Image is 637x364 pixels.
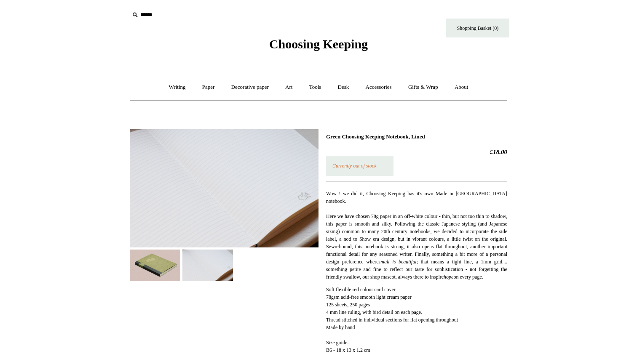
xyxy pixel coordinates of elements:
em: small is beautiful [379,259,417,265]
a: Tools [302,76,329,98]
em: hope [444,274,453,280]
img: Green Choosing Keeping Notebook, Lined [130,129,318,247]
p: Wow ! we did it, Choosing Keeping has it's own Made in [GEOGRAPHIC_DATA] notebook. Here we have c... [326,190,507,281]
a: Shopping Basket (0) [446,19,509,37]
a: Art [278,76,300,98]
img: Green Choosing Keeping Notebook, Lined [182,250,233,281]
a: About [447,76,476,98]
h1: Green Choosing Keeping Notebook, Lined [326,133,507,140]
p: Thread stitched in individual sections for flat opening throughout Made by hand Size guide: B6 - ... [326,286,507,361]
h2: £18.00 [326,148,507,156]
a: Desk [330,76,357,98]
a: Gifts & Wrap [401,76,446,98]
a: Decorative paper [224,76,276,98]
a: Choosing Keeping [269,44,368,50]
span: Soft flexible red colour card cover [326,287,396,292]
a: Paper [195,76,222,98]
span: Choosing Keeping [269,37,368,51]
a: Writing [161,76,193,98]
em: Currently out of stock [332,163,377,169]
img: Green Choosing Keeping Notebook, Lined [130,250,180,281]
span: 125 sheets, 250 pages [326,302,370,308]
a: Accessories [358,76,399,98]
span: 78gsm acid-free smooth light cream paper [326,294,412,300]
span: 4 mm line ruling, with bird detail on each page. [326,309,422,315]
